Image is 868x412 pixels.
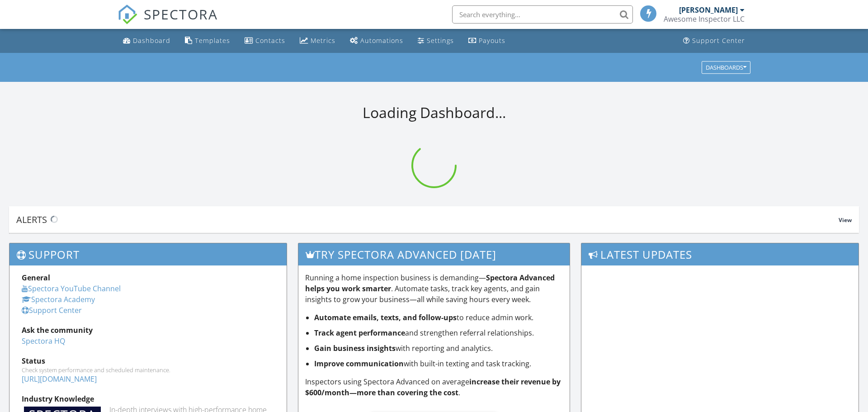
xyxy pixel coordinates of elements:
h3: Support [9,243,287,265]
h3: Try spectora advanced [DATE] [298,243,570,265]
button: Dashboards [702,61,750,74]
p: Inspectors using Spectora Advanced on average . [305,376,563,398]
div: Check system performance and scheduled maintenance. [22,366,274,374]
div: Metrics [311,36,335,45]
a: Support Center [22,305,82,315]
a: Dashboard [119,33,174,49]
div: Status [22,355,274,366]
div: Payouts [479,36,505,45]
a: Contacts [241,33,289,49]
a: Support Center [679,33,749,49]
strong: increase their revenue by $600/month—more than covering the cost [305,377,561,398]
li: with reporting and analytics. [314,343,563,354]
a: SPECTORA [118,12,218,31]
li: with built-in texting and task tracking. [314,358,563,369]
a: Spectora YouTube Channel [22,284,121,294]
div: Dashboard [133,36,170,45]
div: [PERSON_NAME] [679,5,738,14]
a: Metrics [296,33,339,49]
input: Search everything... [452,5,633,24]
p: Running a home inspection business is demanding— . Automate tasks, track key agents, and gain ins... [305,272,563,305]
img: The Best Home Inspection Software - Spectora [118,5,137,24]
span: View [839,216,852,224]
div: Ask the community [22,325,274,336]
div: Contacts [255,36,285,45]
div: Awesome Inspector LLC [664,14,745,24]
div: Dashboards [706,64,746,71]
li: and strengthen referral relationships. [314,327,563,338]
div: Alerts [16,213,839,226]
strong: Track agent performance [314,328,405,338]
div: Settings [427,36,454,45]
a: [URL][DOMAIN_NAME] [22,374,97,384]
div: Templates [195,36,230,45]
strong: Improve communication [314,359,404,369]
div: Support Center [692,36,745,45]
a: Payouts [465,33,509,49]
a: Settings [414,33,458,49]
strong: Gain business insights [314,343,396,353]
a: Spectora Academy [22,294,95,304]
h3: Latest Updates [581,243,859,265]
a: Spectora HQ [22,336,65,346]
div: Automations [360,36,403,45]
div: Industry Knowledge [22,393,274,404]
a: Automations (Basic) [346,33,407,49]
strong: Spectora Advanced helps you work smarter [305,273,555,294]
a: Templates [181,33,234,49]
li: to reduce admin work. [314,312,563,323]
span: SPECTORA [144,5,218,24]
strong: Automate emails, texts, and follow-ups [314,313,457,322]
strong: General [22,273,50,283]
